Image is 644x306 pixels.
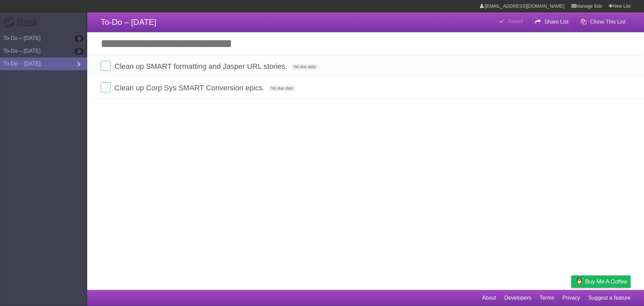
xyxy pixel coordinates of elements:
[482,292,496,304] a: About
[575,16,631,28] button: Clone This List
[544,19,569,25] b: Share List
[508,18,523,24] b: Saved
[74,35,84,42] b: 0
[114,84,266,92] span: Clean up Corp Sys SMART Conversion epics.
[101,17,156,27] span: To-Do – [DATE]
[291,64,318,70] span: No due date
[268,85,296,91] span: No due date
[585,276,627,288] span: Buy me a coffee
[571,275,631,288] a: Buy me a coffee
[114,62,289,71] span: Clean up SMART formatting and Jasper URL stories.
[3,16,44,29] div: Flask
[540,292,554,304] a: Terms
[530,16,574,28] button: Share List
[562,292,580,304] a: Privacy
[504,292,531,304] a: Developers
[588,292,631,304] a: Suggest a feature
[575,276,584,287] img: Buy me a coffee
[101,61,111,71] label: Done
[74,48,84,55] b: 0
[590,19,626,25] b: Clone This List
[101,82,111,92] label: Done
